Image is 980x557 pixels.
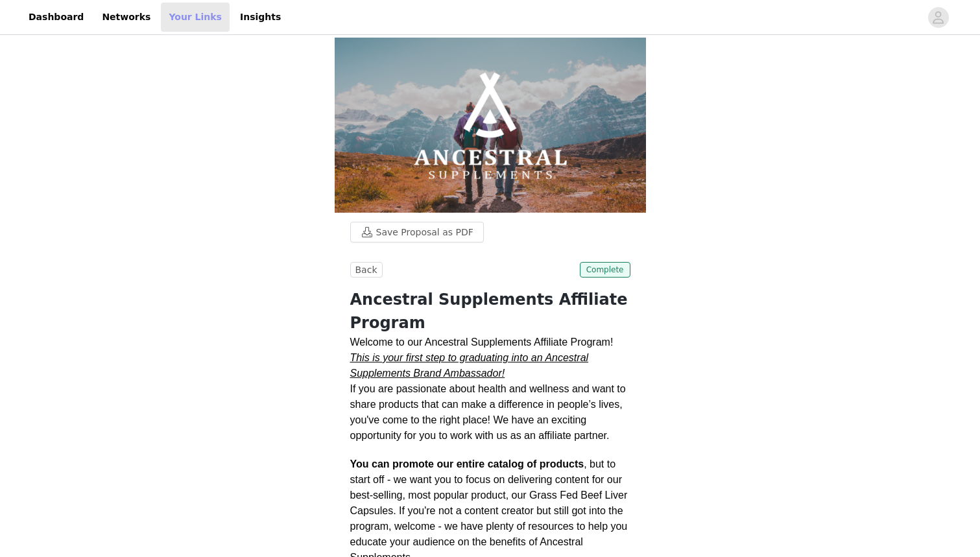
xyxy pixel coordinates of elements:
a: Networks [94,3,158,32]
span: Complete [580,262,630,278]
a: Dashboard [21,3,91,32]
a: Your Links [161,3,230,32]
button: Save Proposal as PDF [350,222,484,243]
span: If you are passionate about health and wellness and want to share products that can make a differ... [350,383,626,441]
a: Insights [232,3,289,32]
span: Welcome to our Ancestral Supplements Affiliate Program! [350,337,614,348]
img: campaign image [335,38,646,213]
h1: Ancestral Supplements Affiliate Program [350,288,630,335]
div: avatar [932,7,944,28]
button: Back [350,262,383,278]
strong: You can promote our entire catalog of products [350,458,584,469]
span: This is your first step to graduating into an Ancestral Supplements Brand Ambassador! [350,352,589,379]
